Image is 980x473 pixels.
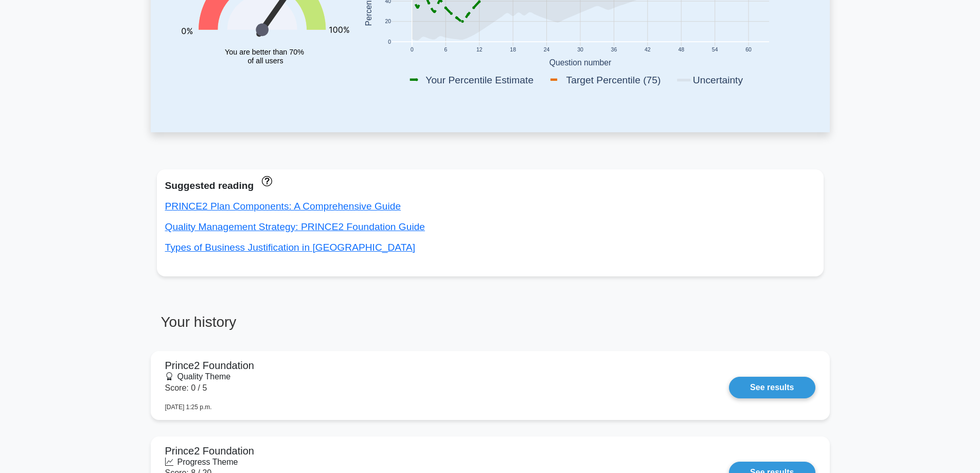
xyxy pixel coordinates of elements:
text: 60 [745,47,752,53]
a: Types of Business Justification in [GEOGRAPHIC_DATA] [165,242,416,253]
h3: Your history [157,313,484,339]
div: Suggested reading [165,178,815,194]
text: 20 [385,19,391,25]
text: 42 [645,47,651,53]
text: 30 [577,47,583,53]
text: 0 [410,47,413,53]
text: 36 [611,47,617,53]
text: Question number [549,58,611,67]
a: Quality Management Strategy: PRINCE2 Foundation Guide [165,221,425,232]
text: 12 [476,47,482,53]
text: 54 [711,47,718,53]
text: 6 [444,47,447,53]
tspan: of all users [247,57,283,65]
text: 48 [678,47,684,53]
text: 24 [543,47,549,53]
text: 18 [510,47,516,53]
a: See results [729,377,815,398]
a: PRINCE2 Plan Components: A Comprehensive Guide [165,201,401,212]
text: 0 [388,39,391,45]
a: These concepts have been answered less than 50% correct. The guides disapear when you answer ques... [259,175,272,186]
tspan: You are better than 70% [225,48,304,56]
